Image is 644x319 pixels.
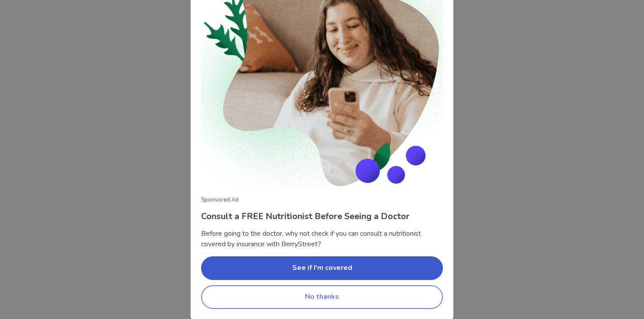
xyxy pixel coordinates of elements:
p: Before going to the doctor, why not check if you can consult a nutritionist covered by insurance ... [201,228,443,249]
button: No thanks [201,285,443,309]
p: Sponsored Ad [201,196,443,205]
p: Consult a FREE Nutritionist Before Seeing a Doctor [201,210,443,223]
button: See if I'm covered [201,256,443,280]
